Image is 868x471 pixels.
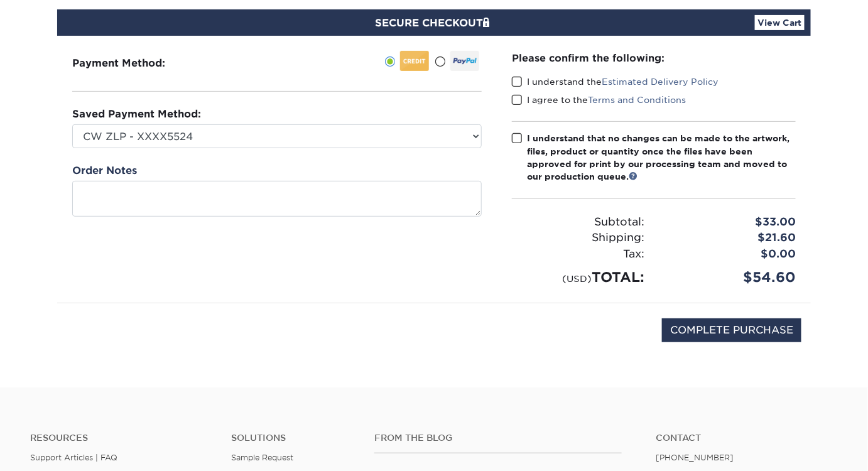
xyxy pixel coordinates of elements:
div: Tax: [502,246,654,263]
a: View Cart [755,15,805,30]
div: Shipping: [502,230,654,246]
h4: From the Blog [374,433,622,443]
div: $0.00 [654,246,805,263]
label: I understand the [512,75,719,88]
a: Terms and Conditions [588,95,686,105]
div: $21.60 [654,230,805,246]
label: I agree to the [512,94,686,106]
span: SECURE CHECKOUT [375,17,493,29]
div: Subtotal: [502,214,654,230]
label: Saved Payment Method: [72,107,201,122]
small: (USD) [562,273,592,284]
div: I understand that no changes can be made to the artwork, files, product or quantity once the file... [527,132,796,183]
a: Contact [656,433,838,443]
div: $33.00 [654,214,805,230]
div: TOTAL: [502,267,654,288]
a: [PHONE_NUMBER] [656,453,734,462]
a: Estimated Delivery Policy [602,77,719,87]
input: COMPLETE PURCHASE [662,318,801,342]
h3: Payment Method: [72,57,196,69]
div: $54.60 [654,267,805,288]
label: Order Notes [72,163,137,178]
div: Please confirm the following: [512,51,796,65]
